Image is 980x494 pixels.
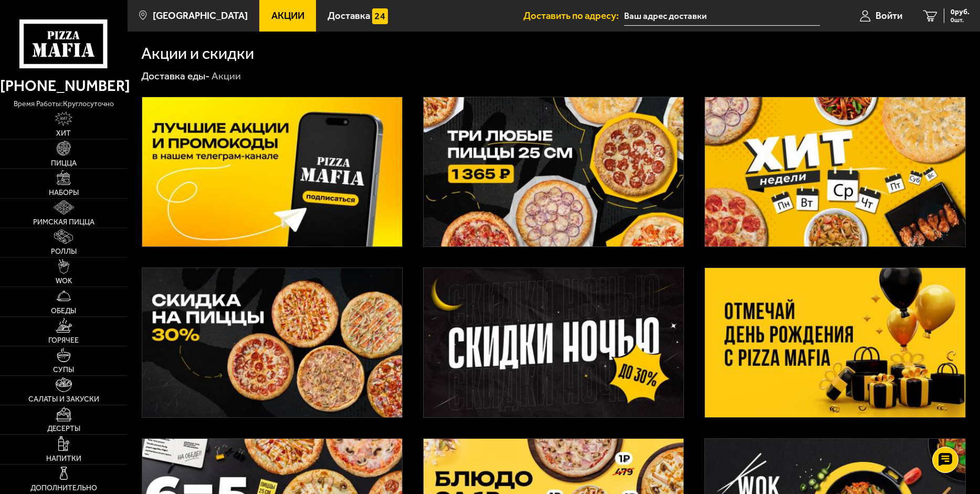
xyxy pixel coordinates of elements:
[951,17,970,23] span: 0 шт.
[271,11,304,21] span: Акции
[141,45,254,61] h1: Акции и скидки
[46,455,81,462] span: Напитки
[212,69,241,83] div: Акции
[624,6,820,26] input: Ваш адрес доставки
[51,307,76,315] span: Обеды
[51,160,77,167] span: Пицца
[876,11,902,21] span: Войти
[49,189,79,197] span: Наборы
[53,366,74,374] span: Супы
[372,8,387,24] img: 15daf4d41897b9f0e9f617042186c801.svg
[51,248,77,255] span: Роллы
[33,219,94,226] span: Римская пицца
[47,425,80,433] span: Десерты
[153,11,248,21] span: [GEOGRAPHIC_DATA]
[951,8,970,16] span: 0 руб.
[28,396,99,403] span: Салаты и закуски
[56,130,71,137] span: Хит
[48,337,79,344] span: Горячее
[328,11,370,21] span: Доставка
[30,485,97,492] span: Дополнительно
[141,70,210,82] a: Доставка еды-
[523,11,624,21] span: Доставить по адресу:
[56,277,72,285] span: WOK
